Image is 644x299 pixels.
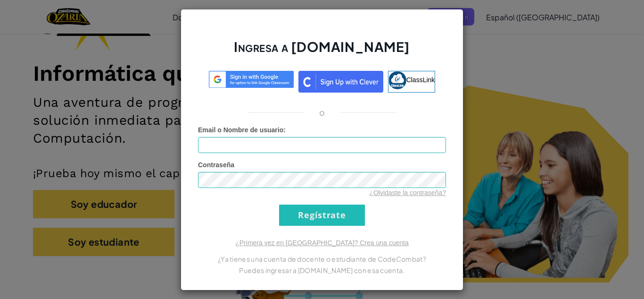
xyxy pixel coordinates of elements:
[406,76,435,83] span: ClassLink
[319,107,325,118] p: o
[298,71,383,93] img: clever_sso_button@2x.png
[209,71,294,88] img: log-in-google-sso.svg
[279,205,365,226] input: Regístrate
[198,265,446,276] p: Puedes ingresar a [DOMAIN_NAME] con esa cuenta.
[198,253,446,265] p: ¿Ya tienes una cuenta de docente o estudiante de CodeCombat?
[388,71,406,89] img: classlink-logo-small.png
[369,189,446,196] a: ¿Olvidaste la contraseña?
[235,239,409,247] a: ¿Primera vez en [GEOGRAPHIC_DATA]? Crea una cuenta
[198,125,286,135] label: :
[198,38,446,65] h2: Ingresa a [DOMAIN_NAME]
[198,126,283,134] span: Email o Nombre de usuario
[198,161,234,169] span: Contraseña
